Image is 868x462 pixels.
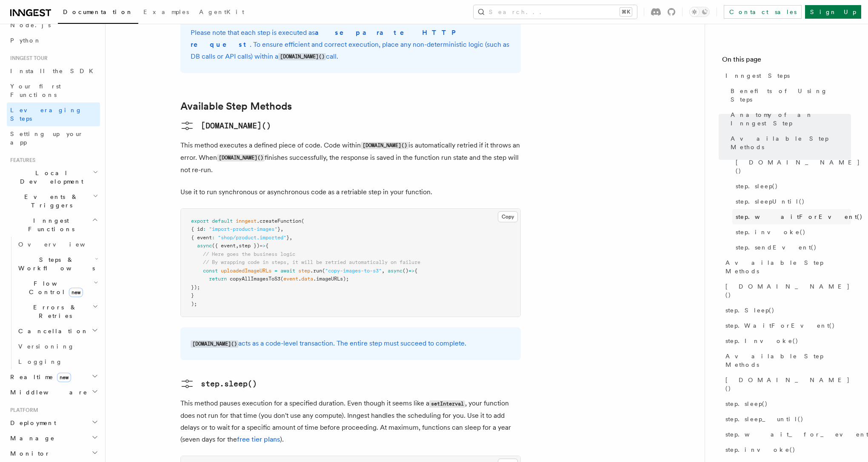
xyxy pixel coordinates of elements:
[298,268,310,274] span: step
[15,339,100,354] a: Versioning
[736,182,778,190] span: step.sleep()
[7,55,48,62] span: Inngest tour
[58,3,138,24] a: Documentation
[7,33,100,48] a: Python
[221,268,271,274] span: uploadedImageURLs
[218,235,286,241] span: "shop/product.imported"
[15,327,89,335] span: Cancellation
[191,27,511,63] p: Please note that each step is executed as . To ensure efficient and correct execution, place any ...
[474,5,637,19] button: Search...⌘K
[7,407,38,414] span: Platform
[722,318,851,333] a: step.WaitForEvent()
[689,7,710,17] button: Toggle dark mode
[731,134,851,151] span: Available Step Methods
[722,303,851,318] a: step.Sleep()
[722,279,851,303] a: [DOMAIN_NAME]()
[278,53,326,60] code: [DOMAIN_NAME]()
[203,268,218,274] span: const
[15,323,100,339] button: Cancellation
[280,268,295,274] span: await
[10,130,83,146] span: Setting up your app
[724,5,802,19] a: Contact sales
[15,354,100,369] a: Logging
[725,352,851,369] span: Available Step Methods
[722,442,851,457] a: step.invoke()
[10,107,82,122] span: Leveraging Steps
[203,259,420,265] span: // By wrapping code in steps, it will be retried automatically on failure
[382,268,385,274] span: ,
[736,228,806,236] span: step.invoke()
[212,235,215,241] span: :
[15,276,100,300] button: Flow Controlnew
[15,255,95,272] span: Steps & Workflows
[236,243,239,249] span: ,
[732,240,851,255] a: step.sendEvent()
[736,243,817,252] span: step.sendEvent()
[237,435,280,443] a: free tier plans
[138,3,194,23] a: Examples
[289,235,292,241] span: ,
[143,9,189,15] span: Examples
[388,268,403,274] span: async
[732,209,851,224] a: step.waitForEvent()
[191,284,200,290] span: });
[7,388,88,397] span: Middleware
[7,237,100,369] div: Inngest Functions
[15,303,92,320] span: Errors & Retries
[727,107,851,131] a: Anatomy of an Inngest Step
[620,8,632,16] kbd: ⌘K
[201,120,271,132] pre: [DOMAIN_NAME]()
[209,276,227,282] span: return
[722,255,851,279] a: Available Step Methods
[7,193,93,210] span: Events & Triggers
[212,243,236,249] span: ({ event
[727,131,851,155] a: Available Step Methods
[18,358,63,365] span: Logging
[236,218,257,224] span: inngest
[313,276,349,282] span: .imageURLs);
[725,337,799,345] span: step.Invoke()
[203,226,206,232] span: :
[322,268,325,274] span: (
[199,9,244,15] span: AgentKit
[7,17,100,33] a: Node.js
[7,102,100,126] a: Leveraging Steps
[57,373,71,382] span: new
[239,243,260,249] span: step })
[7,431,100,446] button: Manage
[10,68,98,74] span: Install the SDK
[7,63,100,79] a: Install the SDK
[298,276,301,282] span: .
[7,419,56,427] span: Deployment
[7,213,100,237] button: Inngest Functions
[722,68,851,83] a: Inngest Steps
[283,276,298,282] span: event
[230,276,280,282] span: copyAllImagesToS3
[63,9,133,15] span: Documentation
[722,427,851,442] a: step.wait_for_event()
[180,397,521,445] p: This method pauses execution for a specified duration. Even though it seems like a , your functio...
[403,268,408,274] span: ()
[731,87,851,104] span: Benefits of Using Steps
[212,218,233,224] span: default
[7,415,100,431] button: Deployment
[191,218,209,224] span: export
[15,279,94,296] span: Flow Control
[191,235,212,241] span: { event
[725,400,768,408] span: step.sleep()
[736,158,860,175] span: [DOMAIN_NAME]()
[10,37,41,44] span: Python
[194,3,249,23] a: AgentKit
[7,446,100,461] button: Monitor
[280,226,283,232] span: ,
[722,349,851,372] a: Available Step Methods
[7,79,100,102] a: Your first Functions
[732,155,851,179] a: [DOMAIN_NAME]()
[286,235,289,241] span: }
[260,243,266,249] span: =>
[732,194,851,209] a: step.sleepUntil()
[725,282,851,299] span: [DOMAIN_NAME]()
[7,385,100,400] button: Middleware
[725,415,804,423] span: step.sleep_until()
[725,306,775,315] span: step.Sleep()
